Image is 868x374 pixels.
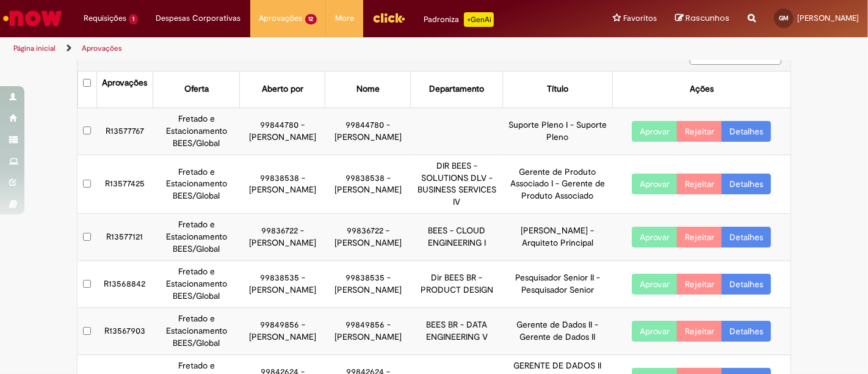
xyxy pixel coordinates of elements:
td: 99844780 - [PERSON_NAME] [240,108,325,155]
td: R13567903 [96,308,153,355]
td: R13568842 [96,261,153,308]
td: Gerente de Dados II - Gerente de Dados II [503,308,612,355]
button: Aprovar [632,227,678,248]
span: Rascunhos [685,12,729,24]
td: 99849856 - [PERSON_NAME] [240,308,325,355]
span: Despesas Corporativas [156,12,241,24]
td: Pesquisador Senior II - Pesquisador Senior [503,261,612,308]
button: Rejeitar [677,174,722,194]
td: Fretado e Estacionamento BEES/Global [153,214,240,261]
span: GM [779,14,789,22]
td: Fretado e Estacionamento BEES/Global [153,108,240,155]
td: Gerente de Produto Associado I - Gerente de Produto Associado [503,155,612,214]
td: Fretado e Estacionamento BEES/Global [153,261,240,308]
td: 99836722 - [PERSON_NAME] [325,214,411,261]
div: Ações [690,83,714,95]
button: Rejeitar [677,121,722,142]
button: Rejeitar [677,227,722,248]
td: R13577767 [96,108,153,155]
span: Aprovações [259,12,303,24]
td: Fretado e Estacionamento BEES/Global [153,308,240,355]
td: [PERSON_NAME] - Arquiteto Principal [503,214,612,261]
button: Rejeitar [677,321,722,342]
a: Detalhes [722,274,771,295]
span: [PERSON_NAME] [797,13,859,23]
td: 99838538 - [PERSON_NAME] [325,155,411,214]
span: More [335,12,354,24]
div: Título [547,83,568,95]
td: BEES - CLOUD ENGINEERING I [411,214,503,261]
div: Departamento [429,83,484,95]
td: 99838538 - [PERSON_NAME] [240,155,325,214]
a: Aprovações [82,43,122,53]
img: ServiceNow [1,6,64,31]
td: BEES BR - DATA ENGINEERING V [411,308,503,355]
span: 12 [305,14,317,24]
button: Aprovar [632,321,678,342]
span: Requisições [84,12,126,24]
th: Aprovações [96,71,153,108]
div: Aberto por [262,83,303,95]
td: 99849856 - [PERSON_NAME] [325,308,411,355]
td: 99838535 - [PERSON_NAME] [325,261,411,308]
td: 99838535 - [PERSON_NAME] [240,261,325,308]
div: Padroniza [424,12,494,27]
span: 1 [129,14,138,24]
p: +GenAi [464,12,494,27]
span: Favoritos [623,12,657,24]
td: DIR BEES - SOLUTIONS DLV - BUSINESS SERVICES IV [411,155,503,214]
td: 99844780 - [PERSON_NAME] [325,108,411,155]
a: Detalhes [722,321,771,342]
button: Aprovar [632,274,678,295]
button: Aprovar [632,121,678,142]
ul: Trilhas de página [9,37,570,60]
div: Nome [356,83,380,95]
a: Detalhes [722,121,771,142]
a: Página inicial [13,43,56,53]
td: Dir BEES BR - PRODUCT DESIGN [411,261,503,308]
td: Suporte Pleno I - Suporte Pleno [503,108,612,155]
div: Oferta [184,83,209,95]
td: R13577425 [96,155,153,214]
div: Aprovações [102,77,147,89]
td: 99836722 - [PERSON_NAME] [240,214,325,261]
img: click_logo_yellow_360x200.png [372,9,405,27]
button: Aprovar [632,174,678,194]
td: Fretado e Estacionamento BEES/Global [153,155,240,214]
button: Rejeitar [677,274,722,295]
a: Rascunhos [675,13,729,24]
td: R13577121 [96,214,153,261]
a: Detalhes [722,174,771,194]
a: Detalhes [722,227,771,248]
